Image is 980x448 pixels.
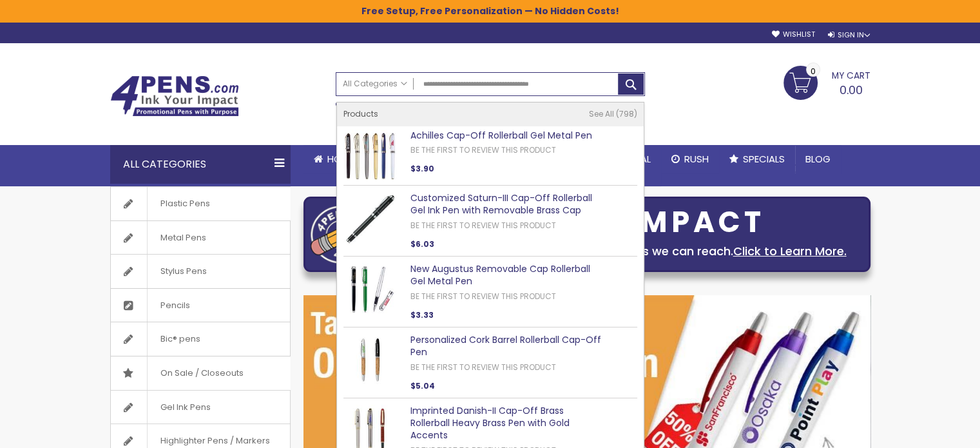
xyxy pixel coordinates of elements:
div: Free shipping on pen orders over $199 [537,96,645,122]
a: On Sale / Closeouts [111,356,290,390]
span: Metal Pens [147,221,219,255]
img: Customized Saturn-III Cap-Off Rollerball Gel Ink Pen with Removable Brass Cap [343,192,396,245]
span: 0 [811,65,816,77]
div: Sign In [827,30,870,40]
span: $3.33 [410,309,434,320]
a: Plastic Pens [111,187,290,220]
a: Personalized Cork Barrel Rollerball Cap-Off Pen [410,333,601,358]
span: 798 [616,108,637,119]
div: All Categories [110,145,291,184]
a: Metal Pens [111,221,290,255]
span: Products [343,108,378,119]
a: All Categories [336,73,414,94]
a: Rush [661,145,719,173]
a: Be the first to review this product [410,144,556,155]
a: Blog [795,145,841,173]
span: Rush [684,152,709,166]
a: Stylus Pens [111,255,290,288]
span: Specials [743,152,785,166]
a: Customized Saturn-III Cap-Off Rollerball Gel Ink Pen with Removable Brass Cap [410,191,592,217]
a: Achilles Cap-Off Rollerball Gel Metal Pen [410,129,592,142]
img: New Augustus Removable Cap Rollerball Gel Metal Pen [343,263,396,316]
a: Be the first to review this product [410,291,556,302]
a: Imprinted Danish-II Cap-Off Brass Rollerball Heavy Brass Pen with Gold Accents [410,404,570,442]
span: Blog [805,152,831,166]
span: See All [589,108,614,119]
a: See All 798 [589,109,637,119]
a: Gel Ink Pens [111,391,290,424]
img: four_pen_logo.png [311,205,375,264]
span: All Categories [343,79,407,89]
a: Specials [719,145,795,173]
a: Be the first to review this product [410,362,556,373]
span: Stylus Pens [147,255,220,288]
a: 0.00 0 [783,66,870,98]
a: Be the first to review this product [410,220,556,231]
span: $6.03 [410,239,434,249]
img: Achilles Cap-Off Rollerball Gel Metal Pen [343,130,396,182]
a: New Augustus Removable Cap Rollerball Gel Metal Pen [410,262,590,287]
span: On Sale / Closeouts [147,356,256,390]
span: $3.90 [410,163,434,174]
span: Bic® pens [147,322,213,356]
a: Click to Learn More. [733,243,847,259]
a: Bic® pens [111,322,290,356]
span: $5.04 [410,380,435,391]
span: Pencils [147,289,203,322]
span: Gel Ink Pens [147,391,224,424]
img: 4Pens Custom Pens and Promotional Products [110,75,239,117]
iframe: Google Customer Reviews [874,413,980,448]
span: Plastic Pens [147,187,223,220]
span: Home [327,152,354,166]
span: 0.00 [840,82,863,98]
img: Personalized Cork Barrel Rollerball Cap-Off Pen [343,334,396,387]
a: Home [303,145,364,173]
a: Pencils [111,289,290,322]
a: Wishlist [771,30,814,39]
